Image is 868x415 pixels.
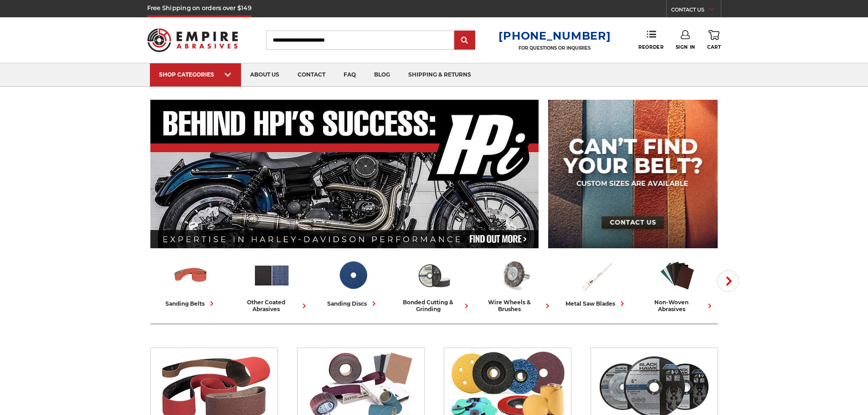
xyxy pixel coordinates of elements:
span: Reorder [638,44,663,50]
img: Banner for an interview featuring Horsepower Inc who makes Harley performance upgrades featured o... [150,100,539,248]
img: Empire Abrasives [147,22,238,58]
a: other coated abrasives [235,256,309,313]
div: sanding discs [327,299,379,308]
img: Non-woven Abrasives [658,256,696,294]
div: other coated abrasives [235,299,309,313]
div: bonded cutting & grinding [397,299,471,313]
a: Cart [707,30,721,50]
div: wire wheels & brushes [478,299,552,313]
a: bonded cutting & grinding [397,256,471,313]
a: contact [288,63,334,87]
a: sanding discs [316,256,390,308]
a: shipping & returns [399,63,480,87]
a: sanding belts [154,256,228,308]
input: Submit [456,31,474,50]
img: Sanding Discs [334,256,372,294]
span: Sign In [676,44,695,50]
img: Wire Wheels & Brushes [496,256,534,294]
div: non-woven abrasives [641,299,714,313]
a: wire wheels & brushes [478,256,552,313]
img: Other Coated Abrasives [253,256,291,294]
div: SHOP CATEGORIES [159,71,232,78]
div: metal saw blades [565,299,627,308]
img: promo banner for custom belts. [548,100,718,248]
a: about us [241,63,288,87]
a: non-woven abrasives [641,256,714,313]
a: metal saw blades [560,256,633,308]
span: Cart [707,44,721,50]
img: Metal Saw Blades [577,256,615,294]
a: blog [365,63,399,87]
p: FOR QUESTIONS OR INQUIRIES [498,45,611,51]
img: Sanding Belts [172,256,210,294]
div: sanding belts [165,299,216,308]
img: Bonded Cutting & Grinding [415,256,453,294]
a: [PHONE_NUMBER] [498,29,611,42]
a: faq [334,63,365,87]
a: Reorder [638,30,663,50]
button: Next [717,270,739,292]
a: CONTACT US [671,5,721,17]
